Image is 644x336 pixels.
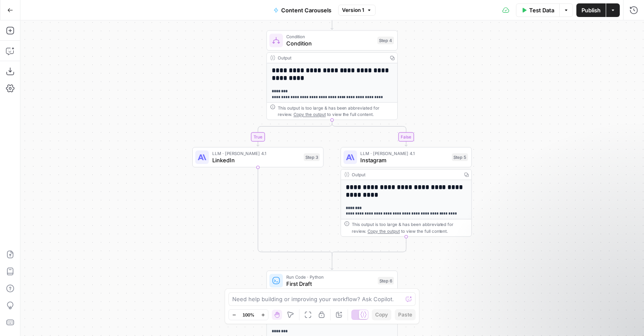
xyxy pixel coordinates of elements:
[452,153,468,161] div: Step 5
[286,274,374,280] span: Run Code · Python
[395,309,416,320] button: Paste
[516,3,559,17] button: Test Data
[332,237,406,256] g: Edge from step_5 to step_4-conditional-end
[331,254,333,270] g: Edge from step_4-conditional-end to step_6
[268,3,336,17] button: Content Carousels
[352,221,468,234] div: This output is too large & has been abbreviated for review. to view the full content.
[342,6,364,14] span: Version 1
[377,37,394,44] div: Step 4
[378,277,394,285] div: Step 6
[212,150,300,157] span: LLM · [PERSON_NAME] 4.1
[360,156,448,164] span: Instagram
[581,6,601,14] span: Publish
[352,171,459,178] div: Output
[242,311,254,318] span: 100%
[286,33,374,40] span: Condition
[375,311,388,319] span: Copy
[281,6,331,14] span: Content Carousels
[372,309,391,320] button: Copy
[338,5,376,16] button: Version 1
[278,54,385,61] div: Output
[332,120,407,146] g: Edge from step_4 to step_5
[286,39,374,48] span: Condition
[286,280,374,288] span: First Draft
[212,156,300,164] span: LinkedIn
[368,229,400,234] span: Copy the output
[331,5,333,30] g: Edge from step_9 to step_4
[304,153,320,161] div: Step 3
[192,147,324,167] div: LLM · [PERSON_NAME] 4.1LinkedInStep 3
[360,150,448,157] span: LLM · [PERSON_NAME] 4.1
[256,120,332,146] g: Edge from step_4 to step_3
[278,104,394,118] div: This output is too large & has been abbreviated for review. to view the full content.
[258,167,332,256] g: Edge from step_3 to step_4-conditional-end
[576,3,606,17] button: Publish
[294,112,326,117] span: Copy the output
[529,6,554,14] span: Test Data
[398,311,412,319] span: Paste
